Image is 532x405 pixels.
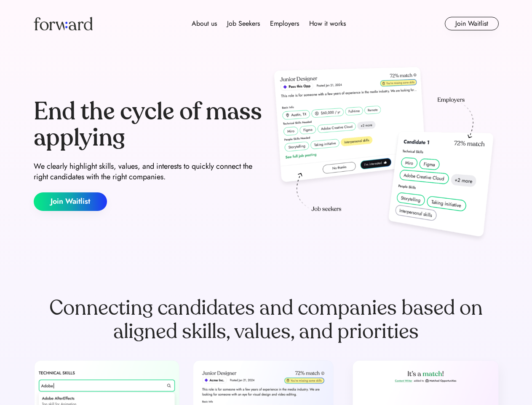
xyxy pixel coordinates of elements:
div: Connecting candidates and companies based on aligned skills, values, and priorities [34,296,499,343]
button: Join Waitlist [445,17,499,30]
div: Employers [270,19,299,29]
div: End the cycle of mass applying [34,99,263,151]
div: Job Seekers [227,19,260,29]
button: Join Waitlist [34,192,107,211]
div: How it works [309,19,346,29]
img: hero-image.png [270,64,499,246]
div: About us [192,19,217,29]
img: Forward logo [34,17,93,30]
div: We clearly highlight skills, values, and interests to quickly connect the right candidates with t... [34,161,263,182]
